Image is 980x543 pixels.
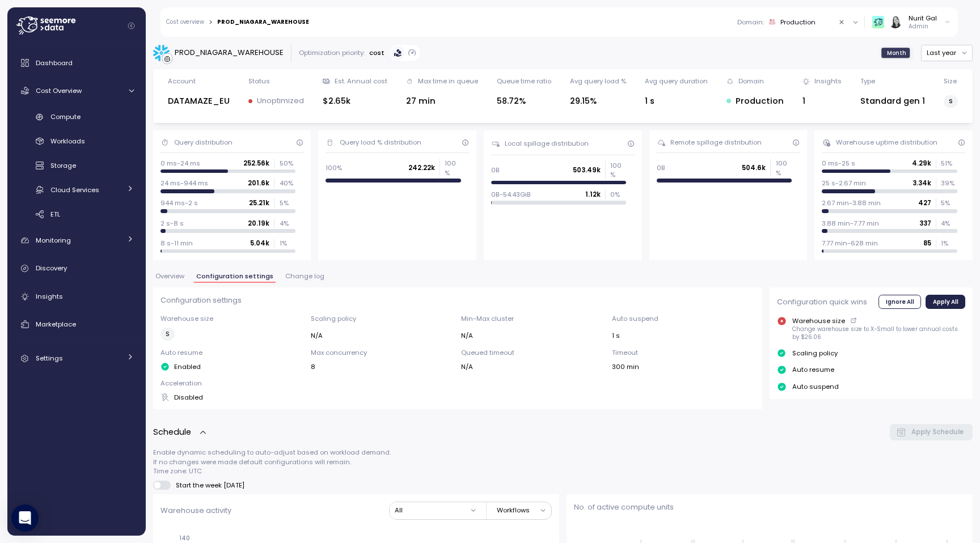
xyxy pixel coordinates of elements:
div: Insights [814,77,842,86]
div: 1 [802,95,842,108]
div: 1 s [645,95,708,108]
p: 5.04k [250,239,269,248]
div: 300 min [612,362,755,371]
p: 85 [923,239,931,248]
a: Cost overview [166,19,204,25]
span: Workloads [50,137,85,146]
p: No. of active compute units [574,502,965,513]
span: Month [887,49,906,57]
p: Timeout [612,348,755,357]
button: Workflows [491,502,551,519]
p: 427 [918,198,931,207]
button: Clear value [837,17,847,27]
p: 201.6k [248,179,269,188]
img: 65f98ecb31a39d60f1f315eb.PNG [872,16,884,28]
div: Warehouse uptime distribution [836,138,937,147]
p: cost [369,48,385,57]
a: Cost Overview [12,79,141,102]
span: Apply Schedule [911,425,964,440]
p: Unoptimized [257,95,304,107]
div: Size [944,77,957,86]
span: S [166,328,170,340]
p: Queued timeout [461,348,604,357]
p: 0 ms-25 s [822,159,855,168]
p: Max concurrency [311,348,454,357]
a: Workloads [12,132,141,151]
a: Cloud Services [12,180,141,199]
div: PROD_NIAGARA_WAREHOUSE [175,47,284,58]
p: Auto suspend [792,382,839,391]
div: 1 s [612,331,755,340]
p: 0 % [610,190,626,199]
p: 1.12k [585,190,601,199]
p: Configuration settings [160,295,755,306]
a: Marketplace [12,313,141,336]
p: Auto resume [792,365,834,374]
p: Change warehouse size to X-Small to lower annual costs by $26.06 [792,325,965,341]
div: Nurit Gal [909,14,937,23]
p: Scaling policy [792,349,838,358]
p: 0 ms-24 ms [160,159,200,168]
p: 39 % [941,179,957,188]
a: ETL [12,205,141,223]
div: Domain [738,77,764,86]
p: Acceleration [160,379,303,388]
p: 100 % [776,159,792,177]
p: 2 s-8 s [160,219,184,228]
p: Warehouse size [792,316,845,325]
p: Warehouse size [160,314,303,323]
span: Cloud Services [50,185,99,194]
span: Apply All [933,295,958,308]
span: Storage [50,161,76,170]
div: Optimization priority: [299,48,365,57]
div: Avg query duration [645,77,708,86]
p: 5 % [941,198,957,207]
p: 100 % [610,161,626,180]
div: Disabled [160,393,303,402]
button: All [390,502,482,519]
p: Schedule [153,426,191,439]
div: $2.65k [323,95,387,108]
p: 4.29k [912,159,931,168]
button: Apply All [926,295,965,308]
p: 4 % [280,219,295,228]
p: 252.56k [243,159,269,168]
p: 20.19k [248,219,269,228]
span: Compute [50,112,81,121]
div: 27 min [406,95,478,108]
a: Storage [12,156,141,175]
button: Schedule [153,426,208,439]
p: 337 [919,219,931,228]
p: Enable dynamic scheduling to auto-adjust based on workload demand. If no changes were made defaul... [153,448,973,476]
span: ETL [50,210,60,219]
img: ACg8ocIVugc3DtI--ID6pffOeA5XcvoqExjdOmyrlhjOptQpqjom7zQ=s96-c [889,16,901,28]
p: 1 % [941,239,957,248]
span: Dashboard [36,58,73,67]
button: Last year [921,45,973,61]
p: Auto suspend [612,314,755,323]
div: Query load % distribution [340,138,421,147]
p: 25.21k [249,198,269,207]
p: 5 % [280,198,295,207]
p: Warehouse activity [160,505,231,516]
div: Type [860,77,875,86]
div: Est. Annual cost [335,77,387,86]
tspan: 140 [179,534,190,542]
span: Ignore All [886,295,914,308]
p: Admin [909,23,937,31]
p: 40 % [280,179,295,188]
div: Remote spillage distribution [670,138,762,147]
div: > [209,19,213,26]
span: Monitoring [36,236,71,245]
div: 8 [311,362,454,371]
p: 100 % [445,159,461,177]
span: Configuration settings [196,273,273,279]
div: Queue time ratio [497,77,551,86]
div: Query distribution [174,138,233,147]
span: Settings [36,354,63,363]
p: 8 s-11 min [160,239,193,248]
div: Enabled [160,362,303,371]
p: Configuration quick wins [777,296,867,308]
p: 25 s-2.67 min [822,179,866,188]
a: Discovery [12,257,141,280]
